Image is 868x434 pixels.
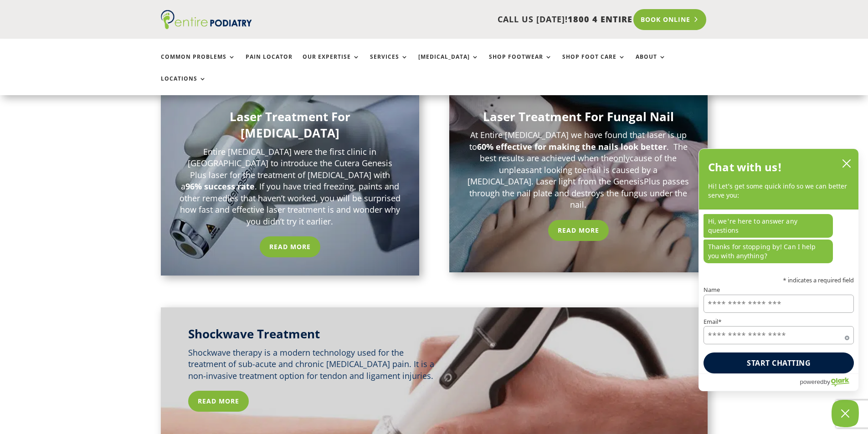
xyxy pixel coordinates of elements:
button: Close Chatbox [832,400,859,427]
a: Entire Podiatry [161,22,252,31]
a: Common Problems [161,54,236,73]
a: Locations [161,76,206,95]
div: chat [699,209,858,267]
a: Shop Footwear [489,54,552,73]
button: close chatbox [839,157,854,170]
a: Book Online [633,9,707,30]
a: Our Expertise [303,54,360,73]
a: Read More [188,391,249,412]
a: Shop Foot Care [562,54,626,73]
div: olark chatbox [699,148,859,391]
strong: 96% success rate [185,181,255,192]
p: At Entire [MEDICAL_DATA] we have found that laser is up to . The best results are achieved when t... [467,129,689,211]
p: Thanks for stopping by! Can I help you with anything? [704,240,833,263]
a: Read More [548,220,609,241]
strong: 60% effective for making the nails look better [477,141,667,152]
input: Name [704,295,854,313]
h2: Chat with us! [708,158,782,176]
input: Email [704,326,854,344]
a: Powered by Olark [800,374,858,391]
p: CALL US [DATE]! [287,14,632,26]
a: [MEDICAL_DATA] [418,54,479,73]
a: About [636,54,666,73]
label: Name [704,287,854,293]
span: powered [800,376,823,388]
button: Start chatting [704,352,854,373]
span: 1800 4 ENTIRE [568,14,632,25]
p: Hi, we're here to answer any questions [704,214,833,238]
h3: Laser Treatment For [MEDICAL_DATA] [179,108,401,146]
p: Entire [MEDICAL_DATA] were the first clinic in [GEOGRAPHIC_DATA] to introduce the Cutera Genesis ... [179,146,401,228]
a: Services [370,54,408,73]
img: logo (1) [161,10,252,29]
p: * indicates a required field [704,277,854,283]
a: Read More [260,236,320,257]
span: by [824,376,830,388]
span: only [613,153,630,163]
a: Pain Locator [246,54,293,73]
span: Required field [845,334,849,338]
h3: Shockwave Treatment [188,326,434,347]
label: Email* [704,319,854,325]
p: Shockwave therapy is a modern technology used for the treatment of sub-acute and chronic [MEDICAL... [188,347,434,382]
p: Hi! Let’s get some quick info so we can better serve you: [708,182,849,200]
h3: Laser Treatment For Fungal Nail [467,108,689,129]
